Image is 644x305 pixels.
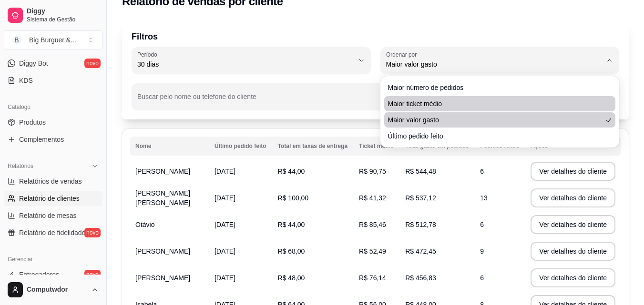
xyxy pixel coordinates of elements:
[531,242,615,261] button: Ver detalhes do cliente
[353,137,399,156] th: Ticket médio
[8,162,33,170] span: Relatórios
[19,135,64,144] span: Complementos
[405,274,436,282] span: R$ 456,83
[19,270,59,279] span: Entregadores
[135,167,190,175] span: [PERSON_NAME]
[135,247,190,255] span: [PERSON_NAME]
[531,215,615,234] button: Ver detalhes do cliente
[19,76,33,85] span: KDS
[137,59,354,69] span: 30 dias
[278,194,309,202] span: R$ 100,00
[29,35,76,45] div: Big Burguer & ...
[359,274,386,282] span: R$ 76,14
[405,247,436,255] span: R$ 472,45
[272,137,354,156] th: Total em taxas de entrega
[480,194,488,202] span: 13
[531,162,615,181] button: Ver detalhes do cliente
[531,188,615,207] button: Ver detalhes do cliente
[4,30,102,49] button: Select a team
[215,167,235,175] span: [DATE]
[19,118,46,127] span: Produtos
[405,194,436,202] span: R$ 537,12
[19,211,77,220] span: Relatório de mesas
[209,137,272,156] th: Último pedido feito
[531,268,615,287] button: Ver detalhes do cliente
[386,59,603,69] span: Maior valor gasto
[278,274,305,282] span: R$ 48,00
[4,252,102,267] div: Gerenciar
[388,99,603,108] span: Maior ticket médio
[215,247,235,255] span: [DATE]
[359,167,386,175] span: R$ 90,75
[135,189,190,207] span: [PERSON_NAME] [PERSON_NAME]
[359,194,386,202] span: R$ 41,32
[215,274,235,282] span: [DATE]
[480,274,484,282] span: 6
[27,7,99,16] span: Diggy
[4,99,102,115] div: Catálogo
[27,285,87,294] span: Computwdor
[27,16,99,23] span: Sistema de Gestão
[480,167,484,175] span: 6
[405,221,436,228] span: R$ 512,78
[278,221,305,228] span: R$ 44,00
[278,247,305,255] span: R$ 68,00
[137,50,160,59] label: Período
[388,83,603,92] span: Maior número de pedidos
[359,247,386,255] span: R$ 52,49
[132,30,619,43] p: Filtros
[278,167,305,175] span: R$ 44,00
[19,194,80,203] span: Relatório de clientes
[19,59,48,68] span: Diggy Bot
[137,96,560,105] input: Buscar pelo nome ou telefone do cliente
[388,115,603,125] span: Maior valor gasto
[215,221,235,228] span: [DATE]
[405,167,436,175] span: R$ 544,48
[386,50,420,59] label: Ordenar por
[12,35,21,45] span: B
[19,177,82,186] span: Relatórios de vendas
[388,131,603,141] span: Último pedido feito
[19,228,85,237] span: Relatório de fidelidade
[130,137,209,156] th: Nome
[215,194,235,202] span: [DATE]
[480,221,484,228] span: 6
[359,221,386,228] span: R$ 85,46
[135,221,154,228] span: Otávio
[480,247,484,255] span: 9
[135,274,190,282] span: [PERSON_NAME]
